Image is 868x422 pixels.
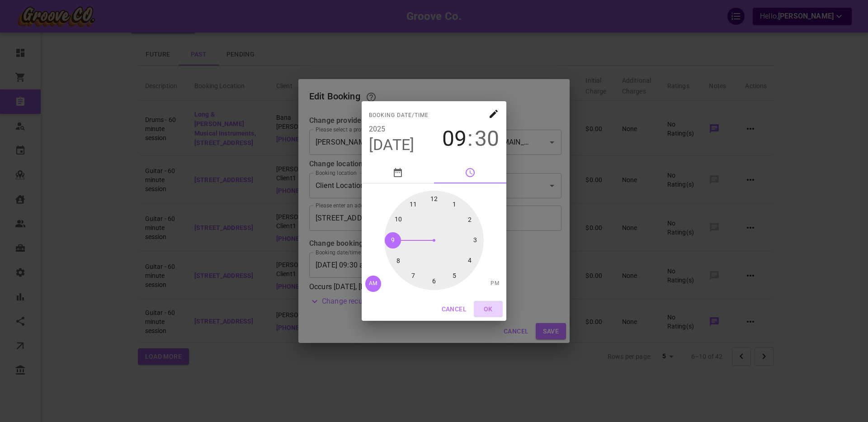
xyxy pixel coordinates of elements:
span: : [467,126,473,151]
button: 2025 [369,123,386,136]
button: pick date [362,162,434,183]
button: 09 [442,126,467,151]
button: Cancel [438,301,470,318]
span: PM [491,279,499,288]
button: OK [474,301,503,318]
span: AM [369,279,377,288]
button: 30 [475,126,499,151]
button: [DATE] [369,136,415,155]
button: AM [365,276,381,292]
button: pick time [434,162,506,183]
span: Booking date/time [369,108,429,123]
button: PM [487,276,503,292]
button: clock view is open, go to text input view [485,105,503,123]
